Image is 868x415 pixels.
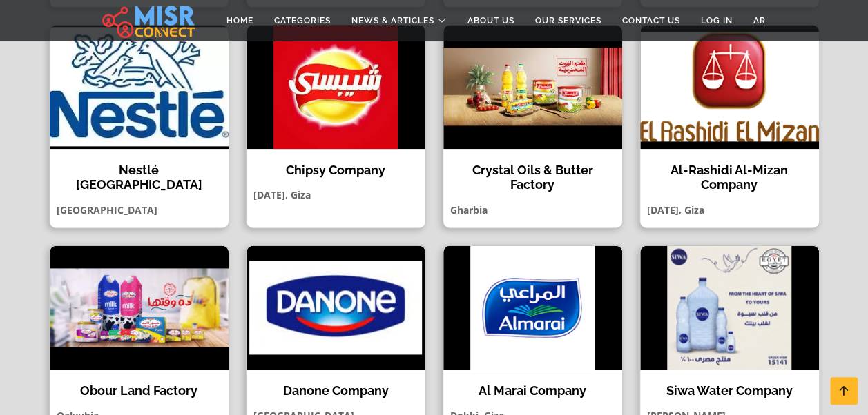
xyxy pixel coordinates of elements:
h4: Al-Rashidi Al-Mizan Company [650,163,809,192]
img: Crystal Oils & Butter Factory [443,25,622,149]
a: Nestlé Egypt Nestlé [GEOGRAPHIC_DATA] [GEOGRAPHIC_DATA] [41,24,238,228]
a: Al-Rashidi Al-Mizan Company Al-Rashidi Al-Mizan Company [DATE], Giza [631,24,828,228]
img: Obour Land Factory [50,245,229,370]
img: Nestlé Egypt [50,25,229,149]
img: Al Marai Company [443,245,622,370]
img: Danone Company [247,245,425,370]
p: Gharbia [443,203,622,217]
a: News & Articles [341,8,457,34]
a: Categories [264,8,341,34]
h4: Obour Land Factory [60,383,218,398]
a: Home [216,8,264,34]
h4: Chipsy Company [257,163,415,178]
h4: Al Marai Company [454,383,612,398]
h4: Nestlé [GEOGRAPHIC_DATA] [60,163,218,192]
img: Chipsy Company [247,25,425,149]
span: News & Articles [351,14,434,27]
a: AR [743,8,776,34]
h4: Crystal Oils & Butter Factory [454,163,612,192]
a: Crystal Oils & Butter Factory Crystal Oils & Butter Factory Gharbia [434,24,631,228]
img: main.misr_connect [102,3,195,38]
a: About Us [457,8,525,34]
img: Siwa Water Company [640,245,819,370]
p: [GEOGRAPHIC_DATA] [50,203,229,217]
p: [DATE], Giza [247,188,425,202]
a: Contact Us [612,8,691,34]
a: Chipsy Company Chipsy Company [DATE], Giza [238,24,434,228]
img: Al-Rashidi Al-Mizan Company [640,25,819,149]
h4: Danone Company [257,383,415,398]
a: Our Services [525,8,612,34]
h4: Siwa Water Company [650,383,809,398]
p: [DATE], Giza [640,203,819,217]
a: Log in [691,8,743,34]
